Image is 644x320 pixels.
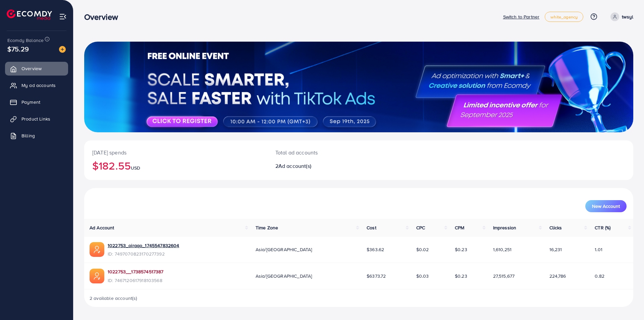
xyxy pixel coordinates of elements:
span: $0.03 [416,273,429,279]
span: 27,515,677 [493,273,515,279]
span: Ad account(s) [278,162,311,170]
button: New Account [585,200,627,212]
span: Asia/[GEOGRAPHIC_DATA] [256,246,312,253]
img: ic-ads-acc.e4c84228.svg [90,269,104,283]
span: ID: 7467120617918103568 [108,277,164,284]
a: 1022753_oiraqo_1745547832604 [108,242,179,249]
a: My ad accounts [5,79,68,92]
span: Payment [21,99,40,105]
span: Time Zone [256,224,278,231]
span: Impression [493,224,517,231]
span: 2 available account(s) [90,295,138,302]
span: Ecomdy Balance [7,37,44,44]
span: New Account [592,204,620,209]
h3: Overview [84,12,123,22]
span: My ad accounts [21,82,56,89]
img: menu [59,13,67,20]
span: $0.02 [416,246,429,253]
h2: 2 [275,163,396,169]
span: CPC [416,224,425,231]
span: Ad Account [90,224,114,231]
span: white_agency [550,15,578,19]
span: $6373.72 [367,273,386,279]
p: Switch to Partner [503,13,540,21]
span: Asia/[GEOGRAPHIC_DATA] [256,273,312,279]
img: image [59,46,66,53]
span: Billing [21,132,35,139]
span: 1.01 [595,246,602,253]
a: 1022753__1738574517387 [108,268,164,275]
span: 0.82 [595,273,604,279]
a: Billing [5,129,68,142]
span: 16,231 [549,246,562,253]
span: Clicks [549,224,562,231]
span: 1,610,251 [493,246,512,253]
span: CPM [455,224,464,231]
a: white_agency [545,12,583,22]
span: $75.29 [7,44,29,54]
a: Product Links [5,112,68,126]
span: USD [131,165,140,171]
span: $363.62 [367,246,384,253]
iframe: Chat [615,290,639,315]
span: ID: 7497070823170277392 [108,250,179,257]
span: CTR (%) [595,224,610,231]
span: 224,786 [549,273,566,279]
p: twsyl [622,13,633,21]
h2: $182.55 [92,159,259,172]
p: [DATE] spends [92,148,259,156]
span: $0.23 [455,273,467,279]
img: ic-ads-acc.e4c84228.svg [90,242,104,257]
a: Payment [5,95,68,109]
span: Product Links [21,116,50,122]
p: Total ad accounts [275,148,396,156]
img: logo [7,9,52,20]
a: Overview [5,62,68,75]
span: Cost [367,224,376,231]
a: twsyl [608,12,633,21]
span: $0.23 [455,246,467,253]
span: Overview [21,65,42,72]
